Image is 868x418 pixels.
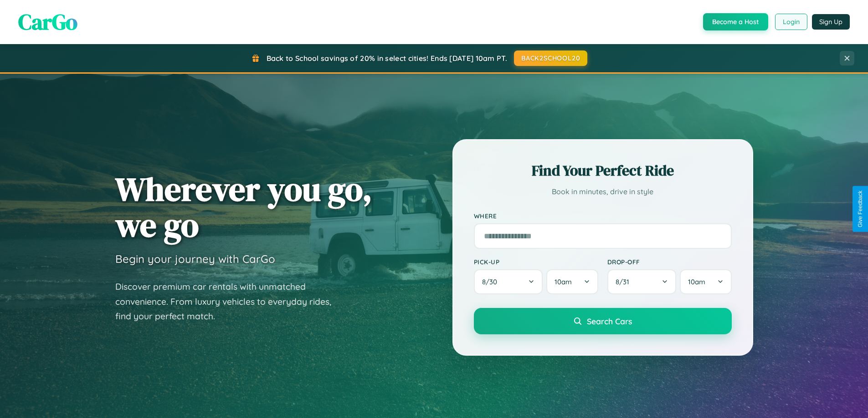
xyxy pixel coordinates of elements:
p: Book in minutes, drive in style [474,185,732,198]
button: 10am [680,269,731,294]
span: CarGo [18,7,77,37]
p: Discover premium car rentals with unmatched convenience. From luxury vehicles to everyday rides, ... [115,279,343,324]
h2: Find Your Perfect Ride [474,161,732,181]
span: 10am [688,277,705,286]
div: Give Feedback [857,191,863,227]
button: 8/31 [607,269,677,294]
span: Back to School savings of 20% in select cities! Ends [DATE] 10am PT. [267,54,507,63]
label: Pick-up [474,258,598,266]
span: 8 / 30 [482,277,502,286]
button: 8/30 [474,269,543,294]
span: Search Cars [587,316,632,326]
span: 8 / 31 [616,277,634,286]
button: Login [775,14,807,30]
button: 10am [546,269,598,294]
button: Search Cars [474,308,732,334]
button: BACK2SCHOOL20 [514,50,587,66]
label: Drop-off [607,258,732,266]
h3: Begin your journey with CarGo [115,252,275,266]
span: 10am [555,277,572,286]
button: Sign Up [812,14,850,30]
h1: Wherever you go, we go [115,171,372,243]
label: Where [474,212,732,220]
button: Become a Host [703,13,768,30]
